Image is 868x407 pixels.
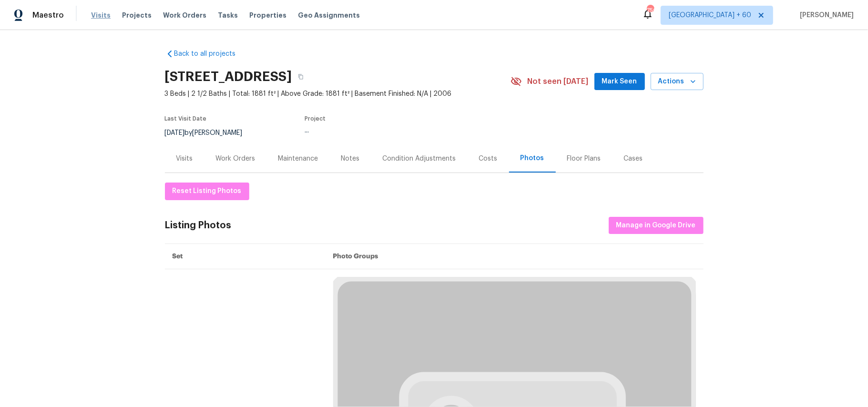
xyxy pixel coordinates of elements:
[165,72,292,81] h2: [STREET_ADDRESS]
[165,244,326,269] th: Set
[122,10,152,20] span: Projects
[594,73,645,91] button: Mark Seen
[91,10,111,20] span: Visits
[249,10,286,20] span: Properties
[298,10,360,20] span: Geo Assignments
[305,116,326,122] span: Project
[479,154,498,163] div: Costs
[278,154,318,163] div: Maintenance
[624,154,643,163] div: Cases
[165,89,511,99] span: 3 Beds | 2 1/2 Baths | Total: 1881 ft² | Above Grade: 1881 ft² | Basement Finished: N/A | 2006
[341,154,360,163] div: Notes
[165,127,254,139] div: by [PERSON_NAME]
[165,130,185,136] span: [DATE]
[163,10,206,20] span: Work Orders
[165,183,249,200] button: Reset Listing Photos
[609,217,704,234] button: Manage in Google Drive
[651,73,704,91] button: Actions
[173,185,242,197] span: Reset Listing Photos
[567,154,601,163] div: Floor Plans
[216,154,255,163] div: Work Orders
[176,154,193,163] div: Visits
[602,76,637,88] span: Mark Seen
[165,116,207,122] span: Last Visit Date
[647,6,654,15] div: 750
[218,12,238,19] span: Tasks
[165,221,232,230] div: Listing Photos
[521,153,544,163] div: Photos
[616,220,696,232] span: Manage in Google Drive
[796,10,854,20] span: [PERSON_NAME]
[658,76,696,88] span: Actions
[32,10,64,20] span: Maestro
[165,49,256,59] a: Back to all projects
[326,244,704,269] th: Photo Groups
[383,154,456,163] div: Condition Adjustments
[305,127,488,134] div: ...
[669,10,751,20] span: [GEOGRAPHIC_DATA] + 60
[528,77,589,86] span: Not seen [DATE]
[292,68,309,85] button: Copy Address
